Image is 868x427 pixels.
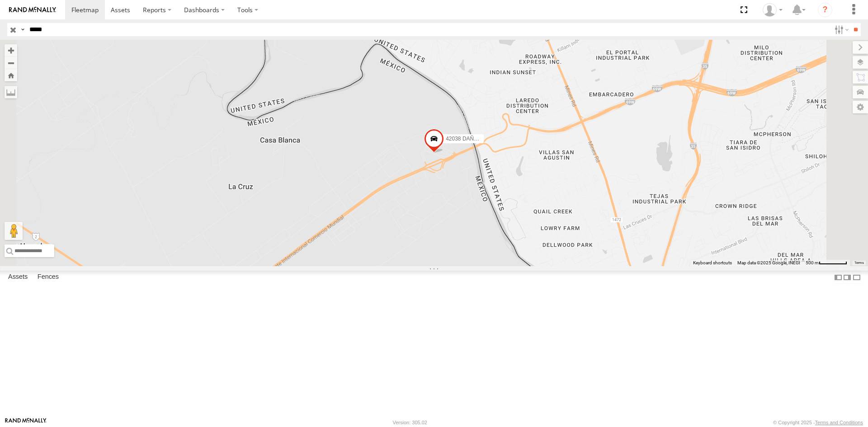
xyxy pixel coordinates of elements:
button: Keyboard shortcuts [693,260,732,266]
div: Version: 305.02 [393,420,427,425]
i: ? [818,3,832,17]
button: Zoom in [5,44,17,56]
label: Dock Summary Table to the Left [834,271,843,284]
span: 500 m [806,260,819,265]
button: Zoom Home [5,69,17,81]
label: Dock Summary Table to the Right [843,271,852,284]
label: Hide Summary Table [852,271,861,284]
div: Carlos Ortiz [759,3,786,17]
label: Measure [5,86,17,99]
button: Drag Pegman onto the map to open Street View [5,222,23,240]
label: Search Query [19,23,26,36]
a: Visit our Website [5,418,47,427]
button: Map Scale: 500 m per 59 pixels [803,260,850,266]
span: Map data ©2025 Google, INEGI [737,260,800,265]
a: Terms and Conditions [815,420,863,425]
button: Zoom out [5,56,17,69]
img: rand-logo.svg [9,7,56,13]
div: © Copyright 2025 - [773,420,863,425]
label: Search Filter Options [831,23,850,36]
a: Terms [854,261,864,265]
label: Assets [4,271,32,284]
label: Map Settings [853,101,868,113]
span: 42038 DAÑADO [446,136,486,142]
label: Fences [33,271,63,284]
